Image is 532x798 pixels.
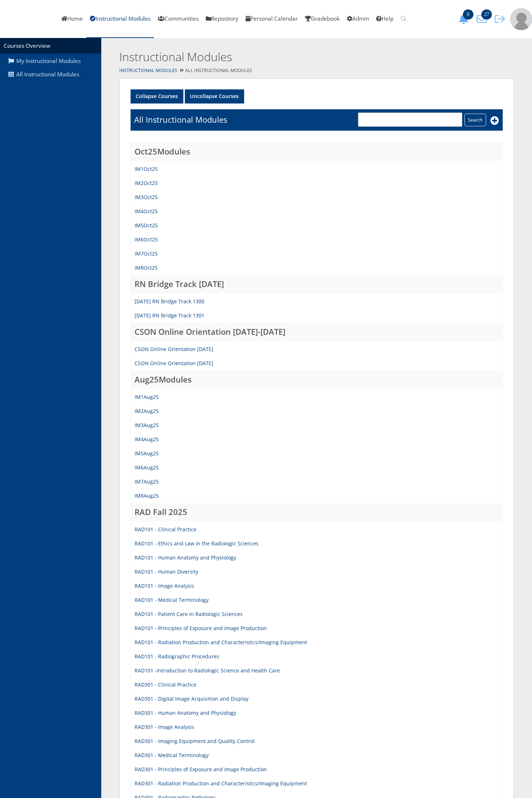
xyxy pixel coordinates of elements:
a: CSON Online Orientation [DATE] [135,360,213,367]
a: RAD301 - Digital Image Acquisition and Display [135,695,248,702]
a: [DATE] RN Bridge Track 1301 [135,312,204,319]
td: CSON Online Orientation [DATE]-[DATE] [131,323,503,342]
a: RAD101 -Introduction to Radiologic Science and Health Care [135,667,280,674]
a: RAD301 - Radiation Production and Characteristics/Imaging Equipment [135,780,307,787]
a: IM7Oct25 [135,250,158,257]
img: user-profile-default-picture.png [510,8,532,30]
a: RAD301 - Clinical Practice [135,681,196,688]
a: Instructional Modules [119,67,177,73]
button: 27 [474,14,492,24]
h1: All Instructional Modules [134,114,227,125]
a: IM5Oct25 [135,222,158,229]
button: 0 [456,14,474,24]
a: RAD301 - Principles of Exposure and Image Production [135,766,267,773]
td: Aug25Modules [131,371,503,390]
input: Search [464,114,486,126]
a: IM1Aug25 [135,393,159,400]
a: RAD301 - Human Anatomy and Physiology [135,709,236,716]
a: RAD301 - Imaging Equipment and Quality Control [135,738,255,744]
i: Add New [490,116,499,125]
a: IM2Oct25 [135,180,158,186]
span: 27 [481,9,492,20]
a: IM3Oct25 [135,194,158,200]
a: Uncollapse Courses [185,89,244,104]
a: [DATE] RN Bridge Track 1300 [135,298,204,305]
a: RAD101 - Principles of Exposure and Image Production [135,625,267,632]
td: RAD Fall 2025 [131,503,503,522]
a: RAD101 - Medical Terminology [135,596,209,603]
td: RN Bridge Track [DATE] [131,275,503,294]
a: RAD101 - Human Anatomy and Physiology [135,554,236,561]
div: All Instructional Modules [101,66,532,76]
a: IM2Aug25 [135,408,159,414]
a: IM8Oct25 [135,264,158,271]
a: RAD101 - Human Diversity [135,568,198,575]
a: CSON Online Orientation [DATE] [135,346,213,352]
td: Oct25Modules [131,142,503,161]
a: RAD301 - Medical Terminology [135,752,209,759]
a: RAD101 - Patient Care in Radiologic Sciences [135,611,243,617]
a: 0 [456,15,474,22]
a: RAD101 - Radiation Production and Characteristics/Imaging Equipment [135,639,307,646]
h2: Instructional Modules [119,49,429,65]
a: IM8Aug25 [135,492,159,499]
a: RAD101 - Image Analysis [135,582,194,589]
a: RAD301 - Image Analysis [135,723,194,730]
a: Collapse Courses [131,89,183,104]
a: Courses Overview [4,42,50,50]
a: IM4Oct25 [135,208,158,215]
span: 0 [463,9,473,20]
a: RAD101 - Radiographic Procedures [135,653,219,660]
a: IM1Oct25 [135,165,158,172]
a: RAD101 - Clinical Practice [135,526,196,533]
a: RAD101 - Ethics and Law in the Radiologic Sciences [135,540,259,547]
a: IM6Oct25 [135,236,158,243]
a: IM7Aug25 [135,478,159,485]
a: 27 [474,15,492,22]
a: IM3Aug25 [135,422,159,428]
a: IM6Aug25 [135,464,159,471]
a: IM4Aug25 [135,436,159,443]
a: IM5Aug25 [135,450,159,457]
